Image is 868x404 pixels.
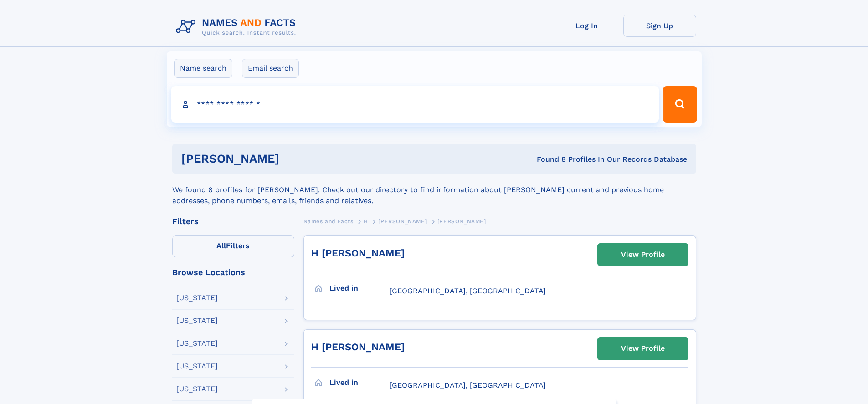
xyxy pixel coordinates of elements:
div: [US_STATE] [176,317,218,324]
a: View Profile [598,338,688,359]
span: All [216,241,226,250]
label: Filters [172,235,294,257]
label: Email search [242,59,299,78]
a: View Profile [598,244,688,266]
div: [US_STATE] [176,363,218,370]
div: [US_STATE] [176,385,218,393]
h3: Lived in [329,375,390,390]
div: We found 8 profiles for [PERSON_NAME]. Check out our directory to find information about [PERSON_... [172,174,696,206]
span: [GEOGRAPHIC_DATA], [GEOGRAPHIC_DATA] [390,381,546,389]
div: [US_STATE] [176,340,218,347]
div: [US_STATE] [176,294,218,302]
label: Name search [174,59,232,78]
h1: [PERSON_NAME] [181,153,408,164]
a: Names and Facts [303,215,354,227]
img: Logo Names and Facts [172,15,303,39]
div: Filters [172,217,294,225]
span: [PERSON_NAME] [437,218,486,225]
a: H [PERSON_NAME] [311,341,405,353]
a: H [364,215,368,227]
div: Found 8 Profiles In Our Records Database [408,154,687,164]
a: Log In [550,15,623,37]
a: [PERSON_NAME] [378,215,427,227]
a: H [PERSON_NAME] [311,247,405,259]
h3: Lived in [329,281,390,296]
input: search input [171,86,659,123]
span: [GEOGRAPHIC_DATA], [GEOGRAPHIC_DATA] [390,286,546,295]
div: Browse Locations [172,268,294,276]
button: Search Button [663,86,697,123]
span: H [364,218,368,225]
a: Sign Up [623,15,696,37]
div: View Profile [621,244,665,265]
span: [PERSON_NAME] [378,218,427,225]
div: View Profile [621,338,665,359]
